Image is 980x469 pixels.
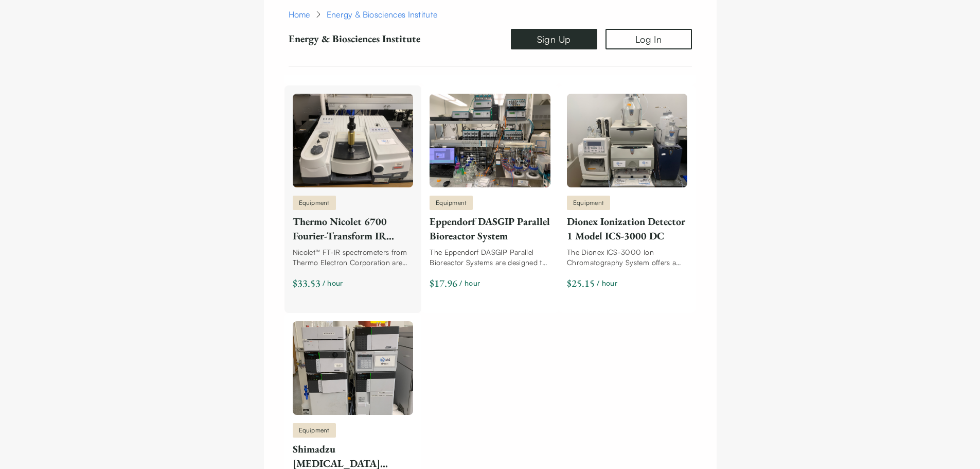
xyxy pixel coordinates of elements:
[430,276,457,290] div: $17.96
[430,247,550,268] div: The Eppendorf DASGIP Parallel Bioreactor Systems are designed to deliver optimal bioprocess perfo...
[459,277,480,288] span: / hour
[430,94,550,297] a: Eppendorf DASGIP Parallel Bioreactor SystemEquipmentEppendorf DASGIP Parallel Bioreactor SystemTh...
[293,247,414,268] div: Nicolet™ FT-IR spectrometers from Thermo Electron Corporation are the highest performance FT-IR s...
[293,94,414,297] a: Thermo Nicolet 6700 Fourier-Transform IR SpectrometerEquipmentThermo Nicolet 6700 Fourier-Transfo...
[436,198,467,207] span: Equipment
[289,32,420,45] p: Energy & Biosciences Institute
[293,94,414,187] img: Thermo Nicolet 6700 Fourier-Transform IR Spectrometer
[323,277,343,288] span: / hour
[605,29,692,49] a: Log In
[567,94,688,297] a: Dionex Ionization Detector 1 Model ICS-3000 DCEquipmentDionex Ionization Detector 1 Model ICS-300...
[299,426,330,435] span: Equipment
[567,276,595,290] div: $25.15
[430,94,550,187] img: Eppendorf DASGIP Parallel Bioreactor System
[567,247,688,268] div: The Dionex ICS-3000 Ion Chromatography System offers a full range of ReagentFree™ IC (RFIC™) comp...
[430,214,550,243] div: Eppendorf DASGIP Parallel Bioreactor System
[567,94,688,187] img: Dionex Ionization Detector 1 Model ICS-3000 DC
[299,198,330,207] span: Equipment
[573,198,604,207] span: Equipment
[597,277,617,288] span: / hour
[293,214,414,243] div: Thermo Nicolet 6700 Fourier-Transform IR Spectrometer
[327,8,438,21] div: Energy & Biosciences Institute
[567,214,688,243] div: Dionex Ionization Detector 1 Model ICS-3000 DC
[293,276,320,290] div: $33.53
[293,321,414,415] img: Shimadzu High Performance Liquid Chromatography (HPLC)-1 Model LC20AD
[511,29,597,49] a: Sign Up
[289,8,310,21] a: Home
